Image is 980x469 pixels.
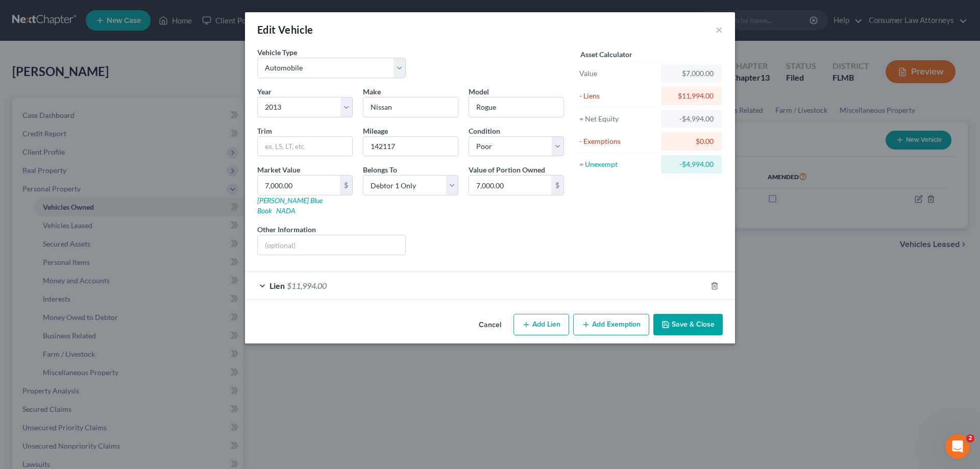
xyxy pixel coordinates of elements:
[363,165,397,174] span: Belongs To
[258,176,340,195] input: 0.00
[257,224,316,235] label: Other Information
[579,68,656,79] div: Value
[669,136,714,146] div: $0.00
[363,97,458,117] input: ex. Nissan
[669,114,714,124] div: -$4,994.00
[579,114,656,124] div: = Net Equity
[469,164,545,175] label: Value of Portion Owned
[573,314,649,335] button: Add Exemption
[580,49,632,60] label: Asset Calculator
[579,136,656,146] div: - Exemptions
[363,137,458,156] input: --
[669,91,714,101] div: $11,994.00
[340,176,352,195] div: $
[287,281,327,290] span: $11,994.00
[471,315,509,335] button: Cancel
[469,176,551,195] input: 0.00
[257,86,272,97] label: Year
[363,126,388,136] label: Mileage
[551,176,563,195] div: $
[469,86,489,97] label: Model
[258,137,352,156] input: ex. LS, LT, etc
[269,281,285,290] span: Lien
[579,159,656,169] div: = Unexempt
[257,126,272,136] label: Trim
[945,434,970,459] iframe: Intercom live chat
[257,22,313,37] div: Edit Vehicle
[257,47,297,58] label: Vehicle Type
[257,164,300,175] label: Market Value
[669,68,714,79] div: $7,000.00
[257,196,323,215] a: [PERSON_NAME] Blue Book
[966,434,974,442] span: 2
[363,87,381,96] span: Make
[258,235,405,255] input: (optional)
[669,159,714,169] div: -$4,994.00
[469,97,563,117] input: ex. Altima
[653,314,723,335] button: Save & Close
[469,126,500,136] label: Condition
[579,91,656,101] div: - Liens
[276,206,296,215] a: NADA
[716,23,723,36] button: ×
[513,314,569,335] button: Add Lien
